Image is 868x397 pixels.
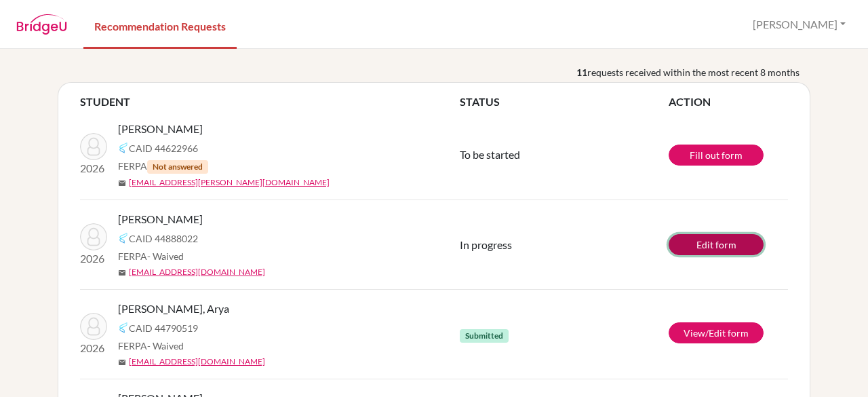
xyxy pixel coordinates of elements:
th: ACTION [669,94,788,110]
span: Submitted [460,329,509,343]
img: BridgeU logo [16,14,67,35]
img: Das Sharma, Suhani [80,223,107,250]
span: CAID 44622966 [129,141,198,155]
span: mail [118,358,126,366]
a: Recommendation Requests [83,2,237,49]
a: [EMAIL_ADDRESS][DOMAIN_NAME] [129,356,265,368]
span: FERPA [118,159,208,174]
span: - Waived [147,250,184,262]
button: [PERSON_NAME] [747,12,852,37]
span: - Waived [147,340,184,352]
th: STATUS [460,94,669,110]
span: CAID 44790519 [129,321,198,335]
img: Ambarish Kenghe, Arya [80,313,107,340]
a: [EMAIL_ADDRESS][DOMAIN_NAME] [129,266,265,278]
p: 2026 [80,250,107,267]
span: [PERSON_NAME] [118,121,203,137]
span: FERPA [118,249,184,263]
a: View/Edit form [669,322,764,343]
img: Common App logo [118,322,129,333]
a: Edit form [669,234,764,255]
span: mail [118,179,126,187]
p: 2026 [80,340,107,356]
span: FERPA [118,339,184,353]
span: [PERSON_NAME], Arya [118,301,229,317]
a: [EMAIL_ADDRESS][PERSON_NAME][DOMAIN_NAME] [129,176,330,189]
span: [PERSON_NAME] [118,211,203,227]
span: To be started [460,148,520,161]
span: mail [118,269,126,277]
img: Common App logo [118,143,129,153]
span: requests received within the most recent 8 months [587,65,800,79]
img: Common App logo [118,233,129,244]
b: 11 [576,65,587,79]
a: Fill out form [669,145,764,166]
span: CAID 44888022 [129,231,198,246]
p: 2026 [80,160,107,176]
span: In progress [460,238,512,251]
img: Ravindran, Nessa [80,133,107,160]
span: Not answered [147,160,208,174]
th: STUDENT [80,94,460,110]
